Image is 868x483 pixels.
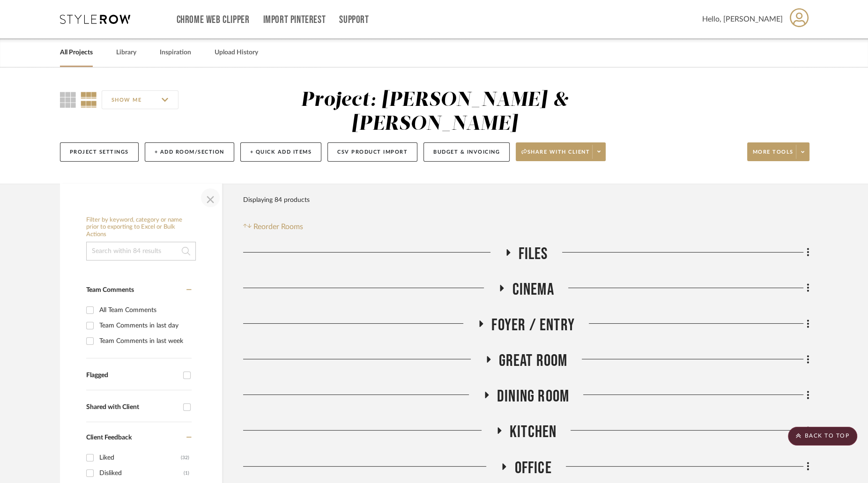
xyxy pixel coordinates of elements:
span: Dining Room [497,386,569,407]
span: Great Room [499,351,568,371]
span: CINEMA [512,280,554,300]
a: Inspiration [160,46,191,59]
input: Search within 84 results [86,242,196,260]
div: Flagged [86,372,178,379]
button: CSV Product Import [327,142,417,162]
button: Budget & Invoicing [423,142,510,162]
div: Shared with Client [86,403,178,411]
button: Share with client [516,142,606,161]
div: (1) [184,466,189,481]
span: Share with client [521,149,590,163]
span: FILES [519,244,548,264]
span: Reorder Rooms [253,221,303,232]
span: Client Feedback [86,434,132,441]
span: More tools [753,149,794,163]
div: (32) [181,450,189,465]
scroll-to-top-button: BACK TO TOP [788,427,857,446]
button: More tools [747,142,809,161]
button: + Quick Add Items [240,142,322,162]
div: Disliked [99,466,184,481]
button: Reorder Rooms [243,221,304,232]
div: Team Comments in last day [99,318,189,333]
div: Liked [99,450,181,465]
a: All Projects [60,46,93,59]
a: Chrome Web Clipper [177,16,250,24]
h6: Filter by keyword, category or name prior to exporting to Excel or Bulk Actions [86,216,196,238]
span: Kitchen [510,422,556,442]
span: Office [514,458,551,478]
span: Hello, [PERSON_NAME] [702,14,783,25]
span: Team Comments [86,287,134,293]
div: Project: [PERSON_NAME] & [PERSON_NAME] [301,90,568,134]
div: Team Comments in last week [99,334,189,349]
a: Library [116,46,136,59]
div: All Team Comments [99,303,189,318]
button: Project Settings [60,142,139,162]
a: Support [339,16,369,24]
a: Import Pinterest [263,16,326,24]
div: Displaying 84 products [243,191,310,209]
button: + Add Room/Section [145,142,234,162]
span: Foyer / Entry [491,315,575,335]
button: Close [201,188,220,207]
a: Upload History [215,46,258,59]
